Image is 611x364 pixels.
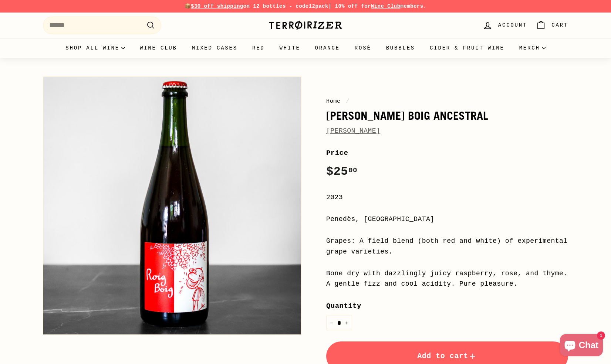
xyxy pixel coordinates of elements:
div: 2023 [326,192,568,203]
a: Cider & Fruit Wine [422,38,512,58]
input: quantity [326,316,352,331]
div: Primary [28,38,583,58]
div: Bone dry with dazzlingly juicy raspberry, rose, and thyme. A gentle fizz and cool acidity. Pure p... [326,268,568,290]
a: Bubbles [379,38,422,58]
div: Penedès, [GEOGRAPHIC_DATA] [326,214,568,225]
a: Home [326,98,341,105]
sup: 00 [348,166,357,174]
button: Increase item quantity by one [341,316,352,331]
label: Price [326,147,568,159]
div: Grapes: A field blend (both red and white) of experimental grape varieties. [326,236,568,257]
a: Cart [531,14,573,36]
span: / [344,98,351,105]
span: $30 off shipping [191,3,243,9]
summary: Shop all wine [58,38,132,58]
a: [PERSON_NAME] [326,127,380,135]
a: White [272,38,308,58]
h1: [PERSON_NAME] Boig Ancestral [326,109,568,122]
span: $25 [326,165,357,178]
span: Cart [551,21,568,29]
a: Rosé [347,38,379,58]
span: Account [498,21,527,29]
strong: 12pack [309,3,328,9]
a: Wine Club [371,3,401,9]
nav: breadcrumbs [326,97,568,106]
button: Reduce item quantity by one [326,316,337,331]
a: Mixed Cases [185,38,245,58]
span: Add to cart [417,352,477,360]
summary: Merch [512,38,553,58]
a: Account [478,14,531,36]
label: Quantity [326,300,568,312]
p: 📦 on 12 bottles - code | 10% off for members. [43,2,568,10]
a: Red [245,38,272,58]
inbox-online-store-chat: Shopify online store chat [558,334,605,358]
a: Orange [308,38,347,58]
a: Wine Club [132,38,185,58]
